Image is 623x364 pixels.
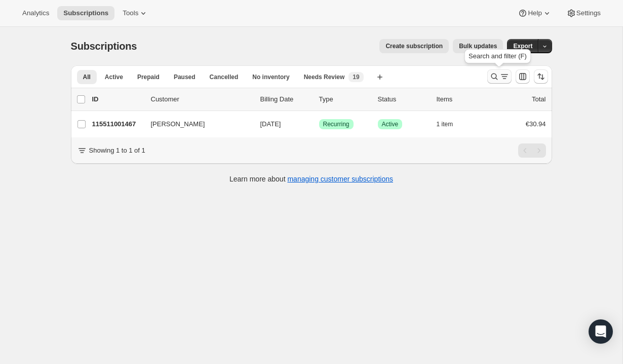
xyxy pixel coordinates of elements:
[137,73,160,81] span: Prepaid
[534,69,548,84] button: Sort the results
[378,94,429,104] p: Status
[382,120,399,128] span: Active
[63,9,108,17] span: Subscriptions
[89,145,145,156] p: Showing 1 to 1 of 1
[151,94,252,104] p: Customer
[145,116,246,132] button: [PERSON_NAME]
[459,42,497,50] span: Bulk updates
[116,6,154,20] button: Tools
[372,70,388,84] button: Create new view
[319,94,370,104] div: Type
[507,39,538,53] button: Export
[229,174,393,184] p: Learn more about
[353,73,359,81] span: 19
[560,6,607,20] button: Settings
[526,120,546,128] span: €30.94
[437,120,453,128] span: 1 item
[379,39,449,53] button: Create subscription
[71,41,137,52] span: Subscriptions
[512,6,558,20] button: Help
[252,73,289,81] span: No inventory
[92,94,143,104] p: ID
[260,120,281,128] span: [DATE]
[123,9,138,17] span: Tools
[518,143,546,158] nav: Pagination
[437,94,487,104] div: Items
[385,42,443,50] span: Create subscription
[528,9,541,17] span: Help
[323,120,349,128] span: Recurring
[16,6,55,20] button: Analytics
[92,117,546,131] div: 115511001467[PERSON_NAME][DATE]SuccessRecurringSuccessActive1 item€30.94
[516,69,530,84] button: Customize table column order and visibility
[304,73,345,81] span: Needs Review
[532,94,546,104] p: Total
[576,9,601,17] span: Settings
[589,319,613,344] div: Open Intercom Messenger
[57,6,114,20] button: Subscriptions
[513,42,532,50] span: Export
[22,9,49,17] span: Analytics
[92,94,546,104] div: IDCustomerBilling DateTypeStatusItemsTotal
[105,73,123,81] span: Active
[174,73,196,81] span: Paused
[487,69,512,84] button: Search and filter results
[453,39,503,53] button: Bulk updates
[260,94,311,104] p: Billing Date
[92,119,143,129] p: 115511001467
[287,175,393,183] a: managing customer subscriptions
[210,73,239,81] span: Cancelled
[83,73,91,81] span: All
[151,119,205,129] span: [PERSON_NAME]
[437,117,464,131] button: 1 item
